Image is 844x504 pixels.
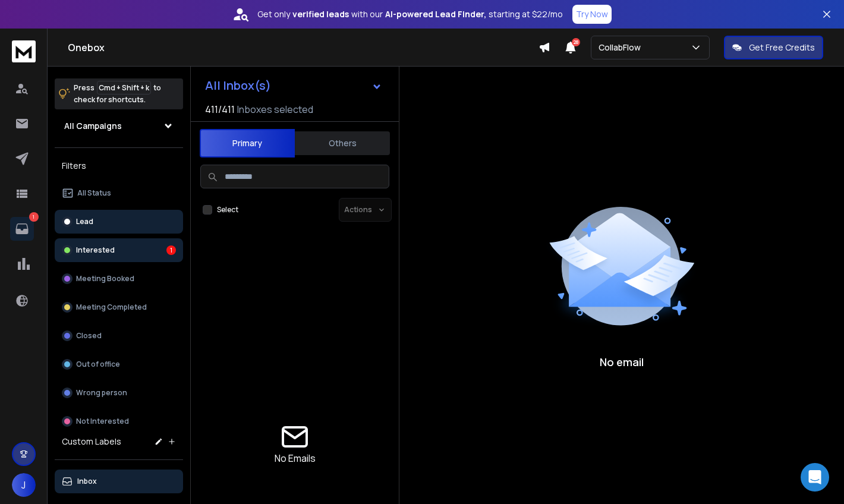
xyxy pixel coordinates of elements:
h1: All Inbox(s) [205,80,271,92]
p: Meeting Booked [76,274,134,283]
button: Primary [200,129,295,157]
p: Lead [76,217,93,226]
p: CollabFlow [599,42,645,53]
p: Not Interested [76,417,129,426]
p: Wrong person [76,388,127,398]
span: 411 / 411 [205,102,235,116]
h3: Filters [55,157,183,174]
label: Select [217,205,238,215]
button: Lead [55,210,183,234]
div: Open Intercom Messenger [801,463,829,492]
span: Cmd + Shift + k [97,81,151,94]
img: logo [12,40,36,62]
button: Wrong person [55,381,183,405]
button: Meeting Booked [55,267,183,291]
button: Out of office [55,352,183,376]
p: Inbox [77,477,97,486]
button: All Status [55,181,183,205]
p: Out of office [76,360,120,369]
button: J [12,473,36,497]
button: Others [295,130,390,156]
p: All Status [77,188,111,198]
p: No email [600,354,644,370]
p: Try Now [576,8,608,20]
h3: Inboxes selected [237,102,313,116]
h1: All Campaigns [64,120,122,132]
p: Press to check for shortcuts. [74,82,161,106]
p: Interested [76,245,115,255]
button: Meeting Completed [55,295,183,319]
button: Closed [55,324,183,348]
strong: verified leads [292,8,349,20]
button: Not Interested [55,409,183,433]
strong: AI-powered Lead Finder, [385,8,486,20]
p: Get Free Credits [749,42,815,53]
p: Meeting Completed [76,303,147,312]
p: Get only with our starting at $22/mo [257,8,563,20]
span: 28 [572,38,580,46]
button: Inbox [55,470,183,493]
h1: Onebox [68,40,538,55]
div: 1 [166,245,176,255]
h3: Custom Labels [62,436,121,448]
button: Try Now [572,5,612,24]
button: Interested1 [55,238,183,262]
p: No Emails [275,451,316,465]
p: 1 [29,212,39,222]
button: All Campaigns [55,114,183,138]
button: Get Free Credits [724,36,823,59]
p: Closed [76,331,102,341]
button: All Inbox(s) [196,74,392,97]
a: 1 [10,217,34,241]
